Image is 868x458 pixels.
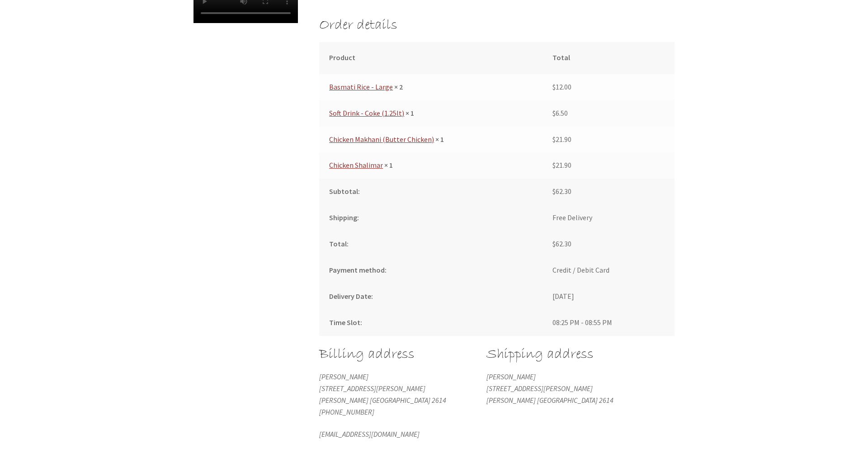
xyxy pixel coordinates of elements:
strong: × 1 [406,109,414,118]
strong: × 2 [394,82,403,91]
a: Soft Drink - Coke (1.25lt) [329,109,404,118]
th: Payment method: [319,257,542,283]
a: Chicken Shalimar [329,161,383,170]
bdi: 12.00 [552,82,571,91]
span: $ [552,187,556,196]
span: $ [552,239,556,248]
p: [PHONE_NUMBER] [319,406,466,418]
th: Shipping: [319,205,542,231]
h2: Order details [319,17,675,34]
address: [PERSON_NAME] [STREET_ADDRESS][PERSON_NAME] [PERSON_NAME] [GEOGRAPHIC_DATA] 2614 [486,371,675,406]
span: $ [552,135,556,144]
strong: × 1 [435,135,444,144]
th: Subtotal: [319,179,542,205]
span: $ [552,109,556,118]
strong: × 1 [384,161,393,170]
th: Delivery Date: [319,283,542,310]
a: Basmati Rice - Large [329,82,393,91]
th: Time Slot: [319,310,542,336]
td: Credit / Debit Card [542,257,675,283]
td: Free Delivery [542,205,675,231]
bdi: 6.50 [552,109,568,118]
p: [EMAIL_ADDRESS][DOMAIN_NAME] [319,429,466,440]
td: [DATE] [542,283,675,310]
h2: Shipping address [486,346,675,364]
address: [PERSON_NAME] [STREET_ADDRESS][PERSON_NAME] [PERSON_NAME] [GEOGRAPHIC_DATA] 2614 [319,371,466,440]
th: Product [319,42,542,74]
bdi: 21.90 [552,135,571,144]
a: Chicken Makhani (Butter Chicken) [329,135,434,144]
h2: Billing address [319,346,466,364]
th: Total [542,42,675,74]
th: Total: [319,231,542,257]
td: 08:25 PM - 08:55 PM [542,310,675,336]
span: 62.30 [552,239,571,248]
span: $ [552,161,556,170]
span: 62.30 [552,187,571,196]
bdi: 21.90 [552,161,571,170]
span: $ [552,82,556,91]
